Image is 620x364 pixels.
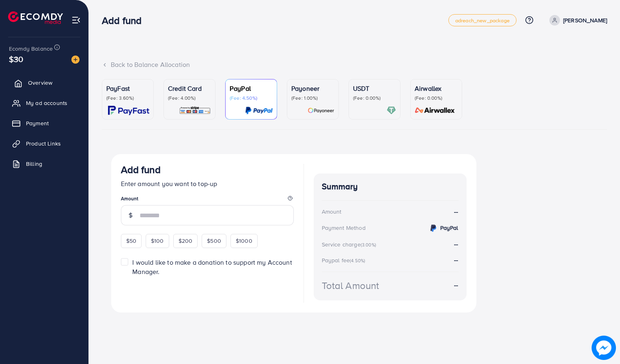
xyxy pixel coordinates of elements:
[179,106,211,115] img: card
[6,115,82,131] a: Payment
[415,84,458,93] p: Airwallex
[322,208,342,216] div: Amount
[322,182,459,192] h4: Summary
[6,135,82,152] a: Product Links
[71,15,81,25] img: menu
[106,84,149,93] p: PayFast
[132,258,292,276] span: I would like to make a donation to support my Account Manager.
[322,224,366,232] div: Payment Method
[207,237,221,245] span: $500
[126,237,136,245] span: $50
[236,237,252,245] span: $1000
[26,160,42,168] span: Billing
[106,95,149,101] p: (Fee: 3.60%)
[9,45,53,53] span: Ecomdy Balance
[26,119,49,127] span: Payment
[350,257,365,264] small: (4.50%)
[454,255,458,264] strong: --
[415,95,458,101] p: (Fee: 0.00%)
[291,95,334,101] p: (Fee: 1.00%)
[361,242,376,248] small: (3.00%)
[448,14,517,26] a: adreach_new_package
[291,84,334,93] p: Payoneer
[26,99,67,107] span: My ad accounts
[428,223,438,233] img: credit
[102,60,607,69] div: Back to Balance Allocation
[245,106,273,115] img: card
[151,237,164,245] span: $100
[6,156,82,172] a: Billing
[322,278,379,293] div: Total Amount
[440,224,459,232] strong: PayPal
[353,95,396,101] p: (Fee: 0.00%)
[592,336,616,360] img: image
[546,15,607,26] a: [PERSON_NAME]
[179,237,193,245] span: $200
[121,179,294,188] p: Enter amount you want to top-up
[121,195,294,205] legend: Amount
[322,240,379,248] div: Service charge
[8,11,63,24] img: logo
[168,84,211,93] p: Credit Card
[168,95,211,101] p: (Fee: 4.00%)
[230,95,273,101] p: (Fee: 4.50%)
[9,53,23,65] span: $30
[71,56,80,64] img: image
[454,207,458,216] strong: --
[455,18,510,23] span: adreach_new_package
[387,106,396,115] img: card
[563,15,607,25] p: [PERSON_NAME]
[353,84,396,93] p: USDT
[454,240,458,248] strong: --
[322,256,368,264] div: Paypal fee
[230,84,273,93] p: PayPal
[6,75,82,91] a: Overview
[121,164,161,176] h3: Add fund
[454,280,458,290] strong: --
[6,95,82,111] a: My ad accounts
[412,106,458,115] img: card
[108,106,149,115] img: card
[102,15,148,26] h3: Add fund
[28,79,52,87] span: Overview
[308,106,334,115] img: card
[26,139,61,148] span: Product Links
